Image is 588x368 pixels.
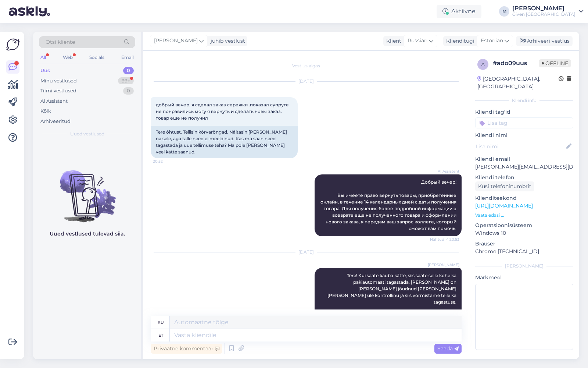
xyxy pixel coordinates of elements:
[151,63,462,69] div: Vestlus algas
[516,36,573,46] div: Arhiveeri vestlus
[118,77,134,85] div: 99+
[33,157,141,223] img: No chats
[481,61,485,67] span: a
[151,126,298,158] div: Tere õhtust. Tellisin kõrvarõngad. Näitasin [PERSON_NAME] naisele, aga talle need ei meeldinud. K...
[475,248,573,255] p: Chrome [TECHNICAL_ID]
[481,37,503,45] span: Estonian
[475,240,573,248] p: Brauser
[40,107,51,115] div: Kõik
[475,131,573,139] p: Kliendi nimi
[475,263,573,269] div: [PERSON_NAME]
[437,5,481,18] div: Aktiivne
[61,53,74,62] div: Web
[208,37,245,45] div: juhib vestlust
[154,37,198,45] span: [PERSON_NAME]
[70,131,104,137] span: Uued vestlused
[475,117,573,128] input: Lisa tag
[40,98,68,105] div: AI Assistent
[383,37,401,45] div: Klient
[428,262,459,268] span: [PERSON_NAME]
[475,202,533,209] a: [URL][DOMAIN_NAME]
[153,159,180,164] span: 20:52
[430,237,459,242] span: Nähtud ✓ 20:53
[475,163,573,171] p: [PERSON_NAME][EMAIL_ADDRESS][DOMAIN_NAME]
[475,155,573,163] p: Kliendi email
[475,212,573,219] p: Vaata edasi ...
[120,53,135,62] div: Email
[475,181,534,191] div: Küsi telefoninumbrit
[39,53,47,62] div: All
[512,6,584,17] a: [PERSON_NAME]Given [GEOGRAPHIC_DATA]
[158,329,163,342] div: et
[151,344,222,354] div: Privaatne kommentaar
[156,102,290,121] span: добрый вечер. я сделал заказ сережки .показал супруге не понравились могу я вернуть и сделать нов...
[437,345,459,352] span: Saada
[476,142,565,151] input: Lisa nimi
[475,194,573,202] p: Klienditeekond
[475,222,573,229] p: Operatsioonisüsteem
[46,38,75,46] span: Otsi kliente
[151,78,462,85] div: [DATE]
[408,37,427,45] span: Russian
[475,97,573,104] div: Kliendi info
[151,249,462,255] div: [DATE]
[40,77,77,85] div: Minu vestlused
[6,38,20,52] img: Askly Logo
[50,230,125,238] p: Uued vestlused tulevad siia.
[512,11,576,17] div: Given [GEOGRAPHIC_DATA]
[40,67,50,74] div: Uus
[475,274,573,282] p: Märkmed
[475,108,573,116] p: Kliendi tag'id
[493,59,539,68] div: # ado09uus
[443,37,474,45] div: Klienditugi
[158,316,164,329] div: ru
[88,53,106,62] div: Socials
[432,169,459,174] span: AI Assistent
[40,118,71,125] div: Arhiveeritud
[327,273,458,305] span: Tere! Kui saate kauba kätte, siis saate selle kohe ka pakiautomaati tagastada. [PERSON_NAME] on [...
[477,75,559,91] div: [GEOGRAPHIC_DATA], [GEOGRAPHIC_DATA]
[123,67,134,74] div: 0
[475,174,573,181] p: Kliendi telefon
[40,87,76,95] div: Tiimi vestlused
[475,229,573,237] p: Windows 10
[539,59,571,67] span: Offline
[512,6,576,11] div: [PERSON_NAME]
[123,87,134,95] div: 0
[499,6,509,17] div: M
